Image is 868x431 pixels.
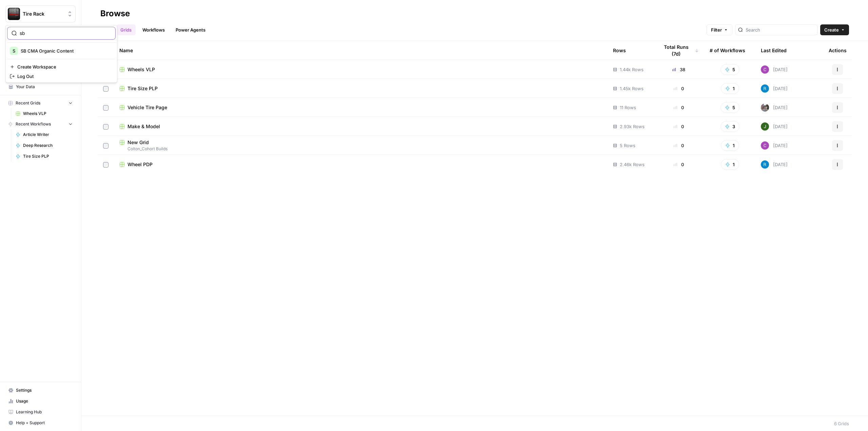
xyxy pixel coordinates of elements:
span: Create [824,26,839,33]
div: 0 [659,142,699,149]
span: Wheels VLP [23,111,73,117]
a: Settings [5,385,76,396]
a: New GridColton_Cohort Builds [119,139,602,152]
button: 5 [721,64,739,75]
span: Filter [711,26,722,33]
a: Wheels VLP [119,66,602,73]
button: 1 [721,140,739,151]
a: Wheel PDP [119,161,602,168]
span: Tire Size PLP [23,153,73,159]
span: Recent Grids [16,100,40,106]
div: [DATE] [761,84,788,93]
span: 2.93k Rows [620,123,645,130]
span: Log Out [17,73,110,80]
span: Article Writer [23,132,73,138]
img: luj36oym5k2n1kjpnpxn8ikwxuhv [761,65,769,74]
img: d22iu3035mprmqybzn9flh0kxmu4 [761,160,769,169]
span: Vehicle Tire Page [127,104,167,111]
span: Wheel PDP [127,161,153,168]
span: Make & Model [127,123,160,130]
span: SB CMA Organic Content [21,47,110,54]
button: Workspace: Tire Rack [5,5,76,22]
a: Log Out [7,72,116,81]
a: Tire Size PLP [13,151,76,162]
a: Make & Model [119,123,602,130]
a: Tire Size PLP [119,85,602,92]
span: 2.46k Rows [620,161,645,168]
div: Actions [829,41,847,60]
span: Create Workspace [17,63,110,70]
div: 38 [659,66,699,73]
a: Power Agents [172,24,210,35]
a: Your Data [5,81,76,92]
img: Tire Rack Logo [8,8,20,20]
div: [DATE] [761,160,788,169]
img: a2mlt6f1nb2jhzcjxsuraj5rj4vi [761,103,769,112]
a: Create Workspace [7,62,116,72]
span: Usage [16,398,73,404]
button: Create [820,24,849,35]
button: 1 [721,83,739,94]
span: 1.44k Rows [620,66,644,73]
button: Recent Grids [5,98,76,108]
button: Filter [707,24,732,35]
div: Name [119,41,602,60]
span: New Grid [127,139,149,146]
div: [DATE] [761,65,788,74]
button: Recent Workflows [5,119,76,129]
div: 0 [659,161,699,168]
div: # of Workflows [710,41,745,60]
span: 1.45k Rows [620,85,644,92]
a: Vehicle Tire Page [119,104,602,111]
span: 11 Rows [620,104,636,111]
div: [DATE] [761,122,788,131]
div: 0 [659,104,699,111]
div: 0 [659,85,699,92]
span: Learning Hub [16,409,73,415]
img: d22iu3035mprmqybzn9flh0kxmu4 [761,84,769,93]
span: Settings [16,387,73,393]
img: luj36oym5k2n1kjpnpxn8ikwxuhv [761,141,769,150]
a: All [100,24,114,35]
div: Rows [613,41,626,60]
span: Colton_Cohort Builds [119,146,602,152]
span: S [13,47,15,54]
input: Search Workspaces [20,30,111,37]
div: Workspace: Tire Rack [5,25,117,83]
div: Browse [100,8,130,19]
a: Grids [116,24,136,35]
a: Workflows [138,24,169,35]
button: 5 [721,102,739,113]
span: Tire Rack [23,11,64,17]
div: 6 Grids [834,420,849,427]
span: Deep Research [23,142,73,149]
img: 5v0yozua856dyxnw4lpcp45mgmzh [761,122,769,131]
div: 0 [659,123,699,130]
div: [DATE] [761,103,788,112]
span: Wheels VLP [127,66,155,73]
div: [DATE] [761,141,788,150]
a: Learning Hub [5,407,76,417]
a: Deep Research [13,140,76,151]
span: Tire Size PLP [127,85,158,92]
span: 5 Rows [620,142,635,149]
a: Wheels VLP [13,108,76,119]
span: Your Data [16,84,73,90]
a: Usage [5,396,76,407]
div: Total Runs (7d) [659,41,699,60]
button: Help + Support [5,417,76,428]
div: Last Edited [761,41,787,60]
button: 1 [721,159,739,170]
input: Search [746,26,814,33]
span: Help + Support [16,420,73,426]
span: Recent Workflows [16,121,51,127]
a: Article Writer [13,129,76,140]
button: 3 [721,121,739,132]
